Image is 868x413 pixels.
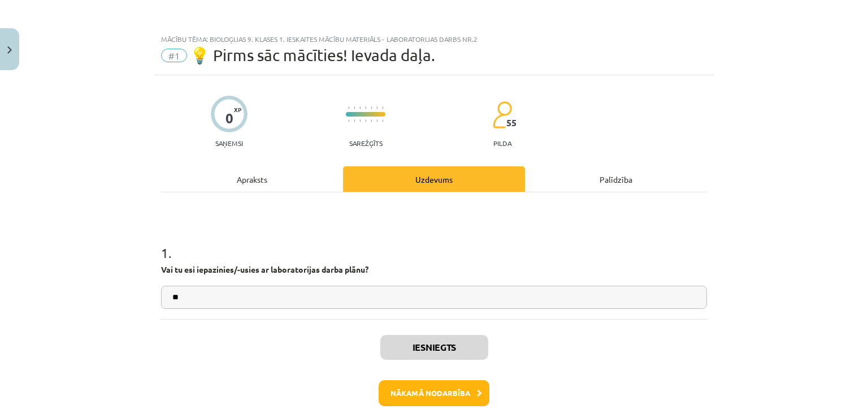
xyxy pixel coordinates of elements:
img: icon-short-line-57e1e144782c952c97e751825c79c345078a6d821885a25fce030b3d8c18986b.svg [371,106,372,109]
img: icon-short-line-57e1e144782c952c97e751825c79c345078a6d821885a25fce030b3d8c18986b.svg [382,106,383,109]
img: icon-short-line-57e1e144782c952c97e751825c79c345078a6d821885a25fce030b3d8c18986b.svg [354,119,355,122]
div: 0 [225,110,233,126]
strong: Vai tu esi iepazinies/-usies ar laboratorijas darba plānu? [161,264,368,274]
img: icon-short-line-57e1e144782c952c97e751825c79c345078a6d821885a25fce030b3d8c18986b.svg [382,119,383,122]
img: icon-short-line-57e1e144782c952c97e751825c79c345078a6d821885a25fce030b3d8c18986b.svg [376,106,377,109]
div: Uzdevums [343,166,525,192]
img: icon-short-line-57e1e144782c952c97e751825c79c345078a6d821885a25fce030b3d8c18986b.svg [371,119,372,122]
button: Iesniegts [380,335,488,360]
div: Palīdzība [525,166,707,192]
p: pilda [493,139,511,147]
img: icon-short-line-57e1e144782c952c97e751825c79c345078a6d821885a25fce030b3d8c18986b.svg [354,106,355,109]
p: Saņemsi [211,139,248,147]
img: icon-short-line-57e1e144782c952c97e751825c79c345078a6d821885a25fce030b3d8c18986b.svg [348,119,349,122]
img: icon-short-line-57e1e144782c952c97e751825c79c345078a6d821885a25fce030b3d8c18986b.svg [365,119,366,122]
img: icon-short-line-57e1e144782c952c97e751825c79c345078a6d821885a25fce030b3d8c18986b.svg [359,119,361,122]
img: icon-close-lesson-0947bae3869378f0d4975bcd49f059093ad1ed9edebbc8119c70593378902aed.svg [7,46,12,54]
img: students-c634bb4e5e11cddfef0936a35e636f08e4e9abd3cc4e673bd6f9a4125e45ecb1.svg [492,101,512,129]
div: Apraksts [161,166,343,192]
span: #1 [161,49,187,62]
span: 💡 Pirms sāc mācīties! Ievada daļa. [190,46,435,64]
p: Sarežģīts [349,139,383,147]
img: icon-short-line-57e1e144782c952c97e751825c79c345078a6d821885a25fce030b3d8c18986b.svg [359,106,361,109]
img: icon-short-line-57e1e144782c952c97e751825c79c345078a6d821885a25fce030b3d8c18986b.svg [365,106,366,109]
h1: 1 . [161,225,707,260]
button: Nākamā nodarbība [379,380,489,406]
span: XP [234,106,241,113]
div: Mācību tēma: Bioloģijas 9. klases 1. ieskaites mācību materiāls - laboratorijas darbs nr.2 [161,35,707,43]
img: icon-short-line-57e1e144782c952c97e751825c79c345078a6d821885a25fce030b3d8c18986b.svg [348,106,349,109]
img: icon-short-line-57e1e144782c952c97e751825c79c345078a6d821885a25fce030b3d8c18986b.svg [376,119,377,122]
span: 55 [506,118,517,128]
